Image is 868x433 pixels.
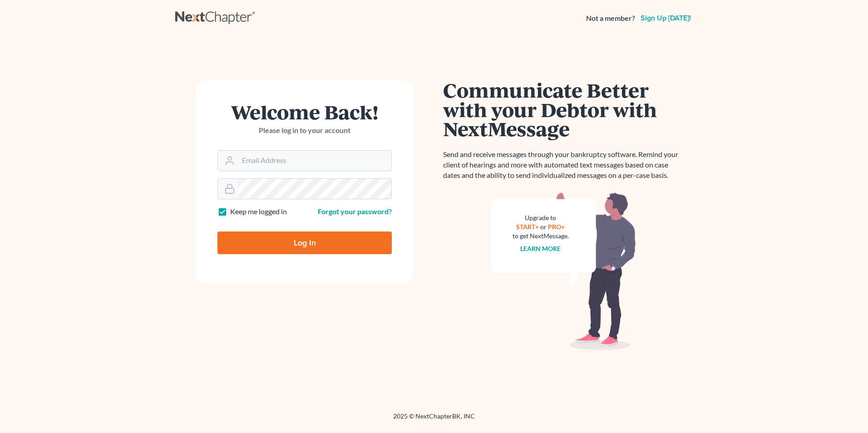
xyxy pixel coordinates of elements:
[521,245,561,252] a: Learn more
[491,192,636,350] img: nextmessage_bg-59042aed3d76b12b5cd301f8e5b87938c9018125f34e5fa2b7a6b67550977c72.svg
[586,13,635,24] strong: Not a member?
[318,207,392,216] a: Forgot your password?
[513,231,569,241] div: to get NextMessage.
[443,149,684,181] p: Send and receive messages through your bankruptcy software. Remind your client of hearings and mo...
[443,80,684,138] h1: Communicate Better with your Debtor with NextMessage
[513,213,569,222] div: Upgrade to
[541,223,547,231] span: or
[175,412,693,428] div: 2025 © NextChapterBK, INC
[217,231,392,254] input: Log In
[548,223,565,231] a: PRO+
[517,223,539,231] a: START+
[217,102,392,122] h1: Welcome Back!
[230,207,287,217] label: Keep me logged in
[238,151,391,171] input: Email Address
[217,125,392,136] p: Please log in to your account
[639,15,693,22] a: Sign up [DATE]!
